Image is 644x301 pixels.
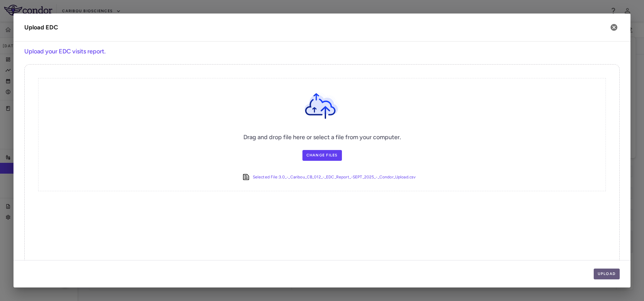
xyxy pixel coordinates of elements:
h6: Drag and drop file here or select a file from your computer. [243,133,401,142]
div: Upload EDC [24,23,58,32]
label: Change Files [302,150,342,161]
button: Upload [594,269,620,279]
a: Selected File:3.0_-_Caribou_CB_012_-_EDC_Report_-SEPT_2025_-_Condor_Upload.csv [253,173,416,181]
h6: Upload your EDC visits report. [24,47,620,56]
